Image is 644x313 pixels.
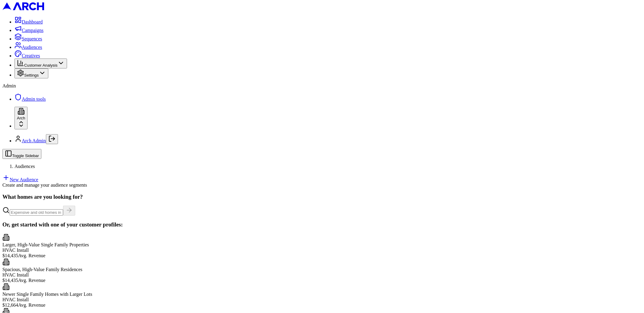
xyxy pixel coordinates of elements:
[14,58,67,68] button: Customer Analysis
[2,182,642,188] div: Create and manage your audience segments
[2,242,642,248] div: Larger, High-Value Single Family Properties
[14,53,40,58] a: Creatives
[14,45,42,50] a: Audiences
[14,36,42,41] a: Sequences
[2,83,642,89] div: Admin
[18,253,45,258] span: Avg. Revenue
[14,164,35,169] span: Audiences
[2,149,41,159] button: Toggle Sidebar
[2,297,29,302] span: HVAC Install
[22,96,46,102] span: Admin tools
[22,53,40,58] span: Creatives
[14,19,43,24] a: Dashboard
[2,302,18,308] span: $ 12,664
[2,292,642,297] div: Newer Single Family Homes with Larger Lots
[2,248,29,253] span: HVAC Install
[10,209,63,216] input: Expensive and old homes in greater SF Bay Area
[22,28,43,33] span: Campaigns
[24,73,39,77] span: Settings
[14,96,46,102] a: Admin tools
[2,253,18,258] span: $ 14,435
[14,68,48,78] button: Settings
[14,28,43,33] a: Campaigns
[2,278,18,283] span: $ 14,435
[22,45,42,50] span: Audiences
[14,107,27,129] button: Arch
[2,164,642,169] nav: breadcrumb
[22,36,42,41] span: Sequences
[18,278,45,283] span: Avg. Revenue
[2,221,642,228] h3: Or, get started with one of your customer profiles:
[2,177,38,182] a: New Audience
[46,134,58,144] button: Log out
[2,194,642,200] h3: What homes are you looking for?
[2,272,29,277] span: HVAC Install
[24,63,57,68] span: Customer Analysis
[18,302,45,308] span: Avg. Revenue
[22,138,46,143] a: Arch Admin
[2,267,642,272] div: Spacious, High-Value Family Residences
[12,153,39,158] span: Toggle Sidebar
[22,19,43,24] span: Dashboard
[17,116,25,120] span: Arch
